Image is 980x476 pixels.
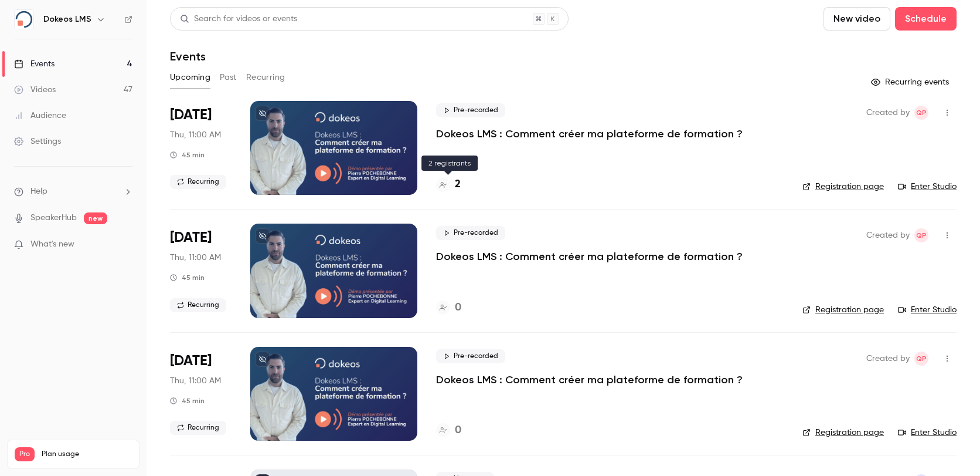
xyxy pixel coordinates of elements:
[170,421,226,435] span: Recurring
[14,185,132,198] li: help-dropdown-opener
[84,212,107,224] span: new
[436,127,743,141] a: Dokeos LMS : Comment créer ma plateforme de formation ?
[436,373,743,387] a: Dokeos LMS : Comment créer ma plateforme de formation ?
[455,423,461,438] h4: 0
[802,181,884,193] a: Registration page
[898,181,957,193] a: Enter Studio
[15,447,35,461] span: Pro
[866,228,910,242] span: Created by
[170,224,232,318] div: Sep 18 Thu, 11:00 AM (Europe/Paris)
[170,175,226,189] span: Recurring
[436,249,743,264] a: Dokeos LMS : Comment créer ma plateforme de formation ?
[866,352,910,366] span: Created by
[436,103,505,117] span: Pre-recorded
[170,298,226,312] span: Recurring
[916,352,927,366] span: Qp
[15,10,33,29] img: Dokeos LMS
[170,347,232,441] div: Sep 25 Thu, 11:00 AM (Europe/Paris)
[824,7,890,31] button: New video
[170,396,205,406] div: 45 min
[866,106,910,120] span: Created by
[220,68,237,87] button: Past
[916,228,927,242] span: Qp
[246,68,285,87] button: Recurring
[802,304,884,316] a: Registration page
[170,228,212,247] span: [DATE]
[914,352,928,366] span: Quentin partenaires@dokeos.com
[436,226,505,240] span: Pre-recorded
[455,300,461,316] h4: 0
[170,106,212,124] span: [DATE]
[170,129,221,141] span: Thu, 11:00 AM
[30,238,74,251] span: What's new
[170,68,210,87] button: Upcoming
[170,150,205,160] div: 45 min
[14,110,66,121] div: Audience
[14,84,56,96] div: Videos
[170,273,205,282] div: 45 min
[898,304,957,316] a: Enter Studio
[180,13,297,25] div: Search for videos or events
[914,228,928,242] span: Quentin partenaires@dokeos.com
[43,13,91,25] h6: Dokeos LMS
[14,136,61,147] div: Settings
[898,427,957,438] a: Enter Studio
[14,58,55,70] div: Events
[170,49,206,63] h1: Events
[455,177,461,193] h4: 2
[42,450,132,459] span: Plan usage
[895,7,957,31] button: Schedule
[436,349,505,363] span: Pre-recorded
[118,239,132,250] iframe: Noticeable Trigger
[436,300,461,316] a: 0
[170,352,212,370] span: [DATE]
[436,423,461,438] a: 0
[916,106,927,120] span: Qp
[170,252,221,264] span: Thu, 11:00 AM
[170,375,221,387] span: Thu, 11:00 AM
[866,73,957,92] button: Recurring events
[802,427,884,438] a: Registration page
[30,185,47,198] span: Help
[170,101,232,195] div: Sep 11 Thu, 11:00 AM (Europe/Paris)
[914,106,928,120] span: Quentin partenaires@dokeos.com
[436,177,461,193] a: 2
[30,212,77,224] a: SpeakerHub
